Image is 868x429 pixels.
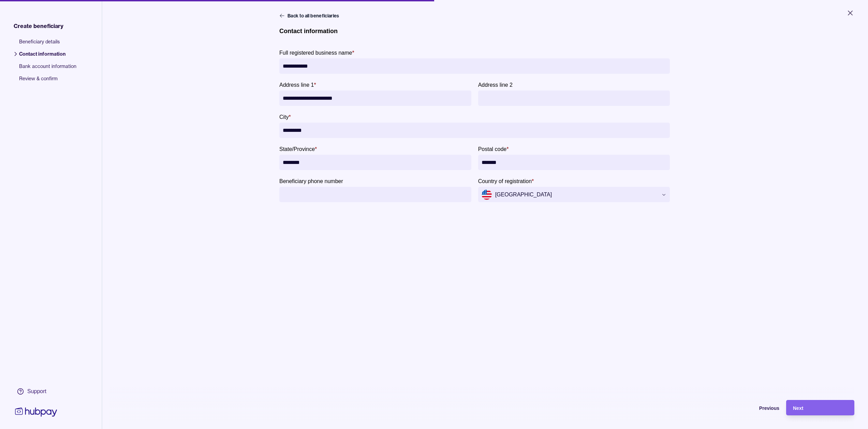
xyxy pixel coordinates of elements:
[279,114,289,120] p: City
[786,400,854,415] button: Next
[279,146,315,152] p: State/Province
[478,146,507,152] p: Postal code
[19,51,76,63] span: Contact information
[279,82,314,88] p: Address line 1
[478,177,534,185] label: Country of registration
[711,400,779,415] button: Previous
[283,155,468,170] input: State/Province
[478,178,532,184] p: Country of registration
[283,123,666,138] input: City
[283,187,468,202] input: Beneficiary phone number
[279,177,343,185] label: Beneficiary phone number
[793,405,803,411] span: Next
[478,145,509,153] label: Postal code
[838,5,863,20] button: Close
[19,63,76,75] span: Bank account information
[482,91,667,106] input: Address line 2
[478,81,513,89] label: Address line 2
[759,405,779,411] span: Previous
[27,388,46,395] div: Support
[283,91,468,106] input: Address line 1
[279,145,317,153] label: State/Province
[279,12,341,19] button: Back to all beneficiaries
[279,81,316,89] label: Address line 1
[279,113,291,121] label: City
[482,155,667,170] input: Postal code
[14,384,59,399] a: Support
[14,22,63,30] span: Create beneficiary
[19,75,76,87] span: Review & confirm
[283,58,666,74] input: Full registered business name
[279,49,354,57] label: Full registered business name
[279,27,338,35] h1: Contact information
[279,178,343,184] p: Beneficiary phone number
[19,38,76,51] span: Beneficiary details
[279,50,352,56] p: Full registered business name
[478,82,513,88] p: Address line 2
